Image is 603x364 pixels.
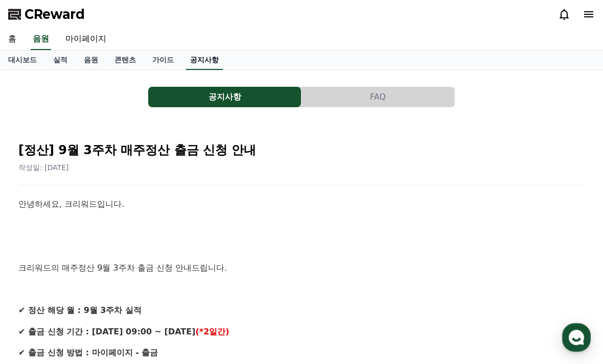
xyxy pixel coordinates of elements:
[67,279,132,305] a: 대화
[148,87,301,107] a: 공지사항
[18,198,585,211] p: 안녕하세요, 크리워드입니다.
[8,6,85,22] a: CReward
[18,261,585,275] p: 크리워드의 매주정산 9월 3주차 출금 신청 안내드립니다.
[94,295,106,303] span: 대화
[106,51,144,70] a: 콘텐츠
[32,295,38,303] span: 홈
[301,87,454,107] button: FAQ
[18,305,142,315] strong: ✔ 정산 해당 월 : 9월 3주차 실적
[18,142,585,158] h2: [정산] 9월 3주차 매주정산 출금 신청 안내
[186,51,223,70] a: 공지사항
[195,327,229,336] strong: (*2일간)
[144,51,182,70] a: 가이드
[18,348,158,357] strong: ✔ 출금 신청 방법 : 마이페이지 - 출금
[3,279,67,305] a: 홈
[132,279,196,305] a: 설정
[45,51,76,70] a: 실적
[57,29,114,50] a: 마이페이지
[76,51,106,70] a: 음원
[158,295,170,303] span: 설정
[31,29,51,50] a: 음원
[148,87,301,107] button: 공지사항
[18,327,195,336] strong: ✔ 출금 신청 기간 : [DATE] 09:00 ~ [DATE]
[25,6,85,22] span: CReward
[18,163,69,172] span: 작성일: [DATE]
